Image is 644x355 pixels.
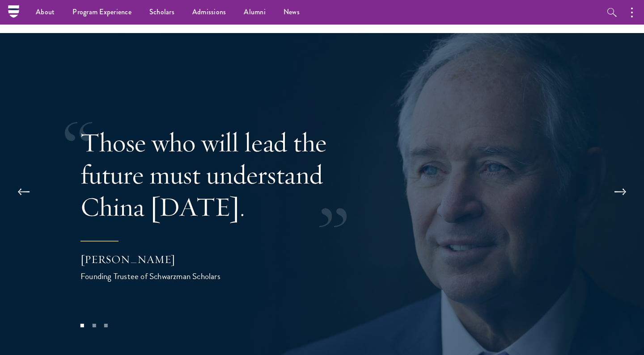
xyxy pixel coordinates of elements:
[80,252,259,267] div: [PERSON_NAME]
[80,270,259,283] div: Founding Trustee of Schwarzman Scholars
[100,320,112,331] button: 3 of 3
[80,126,371,223] p: Those who will lead the future must understand China [DATE].
[88,320,100,331] button: 2 of 3
[76,320,88,331] button: 1 of 3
